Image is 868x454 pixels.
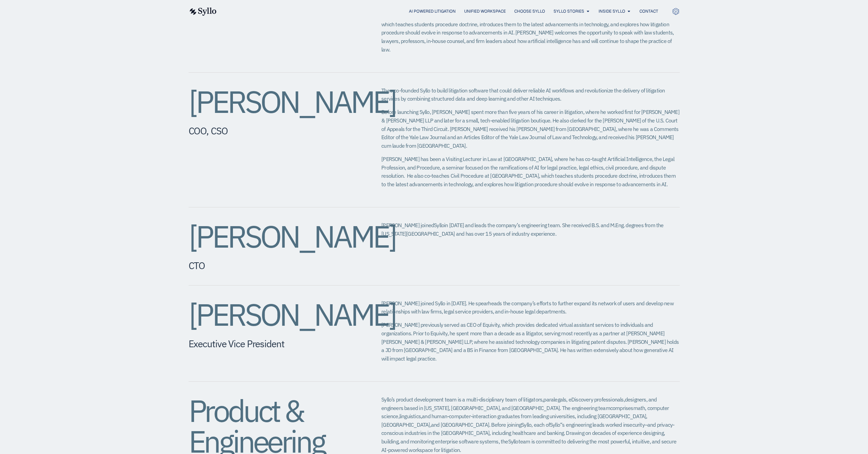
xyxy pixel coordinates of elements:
span: linguistics, [399,413,422,420]
a: Contact [639,8,658,14]
a: Unified Workspace [464,8,506,14]
span: Theo co-founded Syllo to build litigation software that could deliver reliable AI workflows and r... [381,87,665,102]
span: and [GEOGRAPHIC_DATA]. Before joining [431,421,521,428]
span: – [645,421,647,428]
span: s engineering leads worked in [562,421,627,428]
span: and human-computer-interaction graduates from leading universities, including [GEOGRAPHIC_DATA], ... [381,413,647,428]
h2: [PERSON_NAME] [189,221,354,252]
h5: CTO [189,260,354,272]
h2: [PERSON_NAME] [189,299,354,330]
img: syllo [189,8,217,16]
span: , each of [531,421,550,428]
span: team is committed to delivering the most powerful, intuitive, and secure AI-powered workspace for... [381,438,676,453]
a: Syllo Stories [554,8,584,14]
h2: [PERSON_NAME]​ [189,86,354,117]
span: Syllo [550,421,560,428]
span: designers, and engineers based in [US_STATE], [GEOGRAPHIC_DATA], and [GEOGRAPHIC_DATA]. The engin... [381,396,657,411]
h5: Executive Vice President​ [189,338,354,350]
h5: COO, CSO [189,125,354,137]
span: Syllo [521,421,531,428]
a: Inside Syllo [599,8,625,14]
span: Syllo [508,438,518,445]
span: paralegals, eDiscovery professionals, [543,396,624,403]
span: in [DATE] and leads the company’s engineering team. She received B.S. and M.Eng. degrees from the... [381,222,663,237]
span: comprises [610,405,633,411]
span: ‘ [561,421,562,428]
span: [PERSON_NAME] previously served as CEO of Equivity, which provides dedicated virtual assistant se... [381,321,679,362]
span: security [627,421,645,428]
span: [PERSON_NAME] joined [381,222,434,229]
a: Choose Syllo [514,8,545,14]
nav: Menu [230,8,658,15]
span: and privacy-conscious industries in the [GEOGRAPHIC_DATA], including healthcare and banking. Draw... [381,421,674,445]
span: Before launching Syllo, [PERSON_NAME] spent more than five years of his career in litigation, whe... [381,108,679,149]
span: Syllo’s product development team is a multi-disciplinary team of litigators, [381,396,543,403]
div: Menu Toggle [230,8,658,15]
a: AI Powered Litigation [409,8,456,14]
span: [PERSON_NAME] has been a Visiting Lecturer in Law at [GEOGRAPHIC_DATA], where he has co-taught Ar... [381,156,676,188]
span: . [555,230,556,237]
span: ‘ [560,421,561,428]
span: [PERSON_NAME] joined Syllo in [DATE]. He spearheads the company’s efforts to further expand its n... [381,300,674,315]
span: Syllo [434,222,444,229]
